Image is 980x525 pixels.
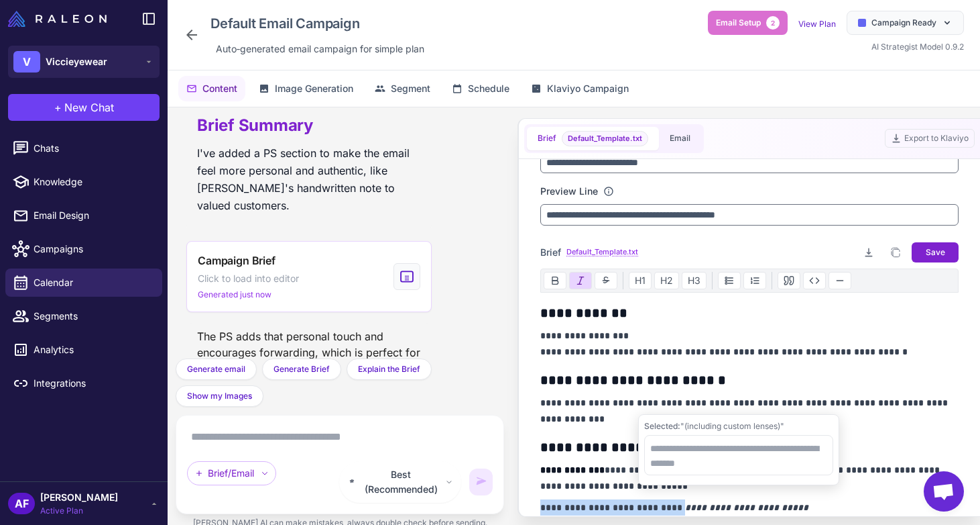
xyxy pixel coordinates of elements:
h2: Brief Summary [197,115,421,136]
span: Knowledge [34,175,151,189]
span: Calendar [34,275,151,290]
span: Image Generation [275,81,353,96]
span: Email Design [34,208,151,223]
span: Campaign Brief [198,252,275,269]
button: H1 [629,272,652,289]
a: Email Design [5,201,162,230]
a: Chats [5,134,162,162]
span: Brief [540,245,561,260]
button: Export to Klaviyo [885,129,975,148]
button: H3 [682,272,707,289]
button: BriefDefault_Template.txt [527,127,659,150]
button: Show my Images [176,385,263,407]
button: Generate Brief [262,359,341,380]
span: Generate email [187,363,245,375]
span: Chats [34,141,151,156]
span: Analytics [34,342,151,357]
button: Klaviyo Campaign [523,76,637,101]
span: + [54,99,62,115]
span: Viccieyewear [46,54,107,69]
span: Campaign Ready [871,17,936,29]
label: Preview Line [540,184,598,199]
a: Knowledge [5,168,162,196]
img: Raleon Logo [8,11,107,27]
span: Campaigns [34,242,151,256]
a: Integrations [5,369,162,397]
button: Email Setup2 [708,11,788,35]
button: Content [178,76,245,101]
span: Brief [538,132,556,144]
a: Segments [5,302,162,330]
button: +New Chat [8,94,160,121]
span: Save [926,246,945,258]
span: Klaviyo Campaign [547,81,629,96]
button: Best (Recommended) [339,461,461,503]
button: H2 [654,272,679,289]
span: Generate Brief [273,363,330,375]
div: Open chat [924,471,964,512]
a: Default_Template.txt [566,246,638,258]
a: Raleon Logo [8,11,112,27]
button: Explain the Brief [347,359,432,380]
span: Generated just now [198,289,271,301]
span: [PERSON_NAME] [40,490,118,505]
a: View Plan [798,19,836,29]
button: Download brief [858,242,879,263]
span: Brief template [562,131,648,146]
span: Segment [391,81,430,96]
span: AI Strategist Model 0.9.2 [871,42,964,52]
span: Segments [34,309,151,324]
span: Email Setup [716,17,761,29]
button: Email [659,127,701,150]
div: Click to edit campaign name [205,11,430,36]
span: Best (Recommended) [361,467,441,497]
p: I've added a PS section to make the email feel more personal and authentic, like [PERSON_NAME]'s ... [197,144,421,214]
a: Analytics [5,336,162,364]
div: "(including custom lenses)" [644,420,833,432]
span: Content [202,81,237,96]
span: Schedule [468,81,509,96]
button: VViccieyewear [8,46,160,78]
button: Schedule [444,76,517,101]
span: New Chat [64,99,114,115]
button: Save [912,242,959,262]
button: Copy brief [885,242,906,263]
button: Segment [367,76,438,101]
span: Selected: [644,421,680,431]
div: The PS adds that personal touch and encourages forwarding, which is perfect for a founder's newsl... [186,323,432,382]
a: Campaigns [5,235,162,263]
div: AF [8,493,35,514]
a: Calendar [5,269,162,297]
span: Show my Images [187,390,252,402]
span: Active Plan [40,505,118,517]
span: Auto‑generated email campaign for simple plan [216,42,424,56]
span: Explain the Brief [358,363,420,375]
div: Click to edit description [210,39,430,59]
button: Generate email [176,359,257,380]
div: Brief/Email [187,461,276,485]
span: Click to load into editor [198,271,299,286]
div: V [13,51,40,73]
span: 2 [766,16,780,30]
span: Integrations [34,376,151,391]
button: Image Generation [251,76,361,101]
